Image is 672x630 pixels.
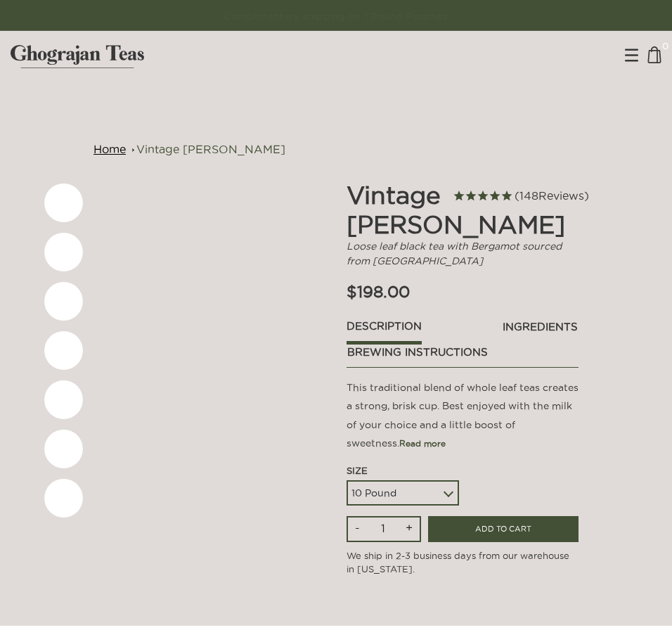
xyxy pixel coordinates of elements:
[347,283,410,300] span: $198.00
[538,189,584,202] span: Reviews
[399,517,420,540] input: +
[93,141,579,157] nav: breadcrumbs
[399,439,446,448] span: Read more
[93,143,126,155] a: Home
[347,319,422,345] a: Description
[347,464,459,478] div: Size
[623,46,640,64] img: menu-black.svg
[347,542,579,577] p: We ship in 2-3 business days from our warehouse in [US_STATE].
[502,319,579,342] a: ingredients
[11,41,144,68] img: logo-matt.svg
[662,39,668,46] span: 0
[370,517,395,539] input: Qty
[347,239,579,269] p: Loose leaf black tea with Bergamot sourced from [GEOGRAPHIC_DATA]
[136,143,285,155] a: Vintage [PERSON_NAME]
[348,517,367,540] input: -
[347,344,489,368] a: brewing instructions
[347,378,579,453] p: This traditional blend of whole leaf teas creates a strong, brisk cup. Best enjoyed with the milk...
[647,45,661,79] a: 0
[453,187,589,205] span: Rated 4.9 out of 5 stars 148 reviews
[347,180,509,239] h2: Vintage [PERSON_NAME]
[515,189,589,202] span: 148 reviews
[647,46,661,63] img: cart-icon-matt.svg
[428,516,579,542] input: ADD TO CART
